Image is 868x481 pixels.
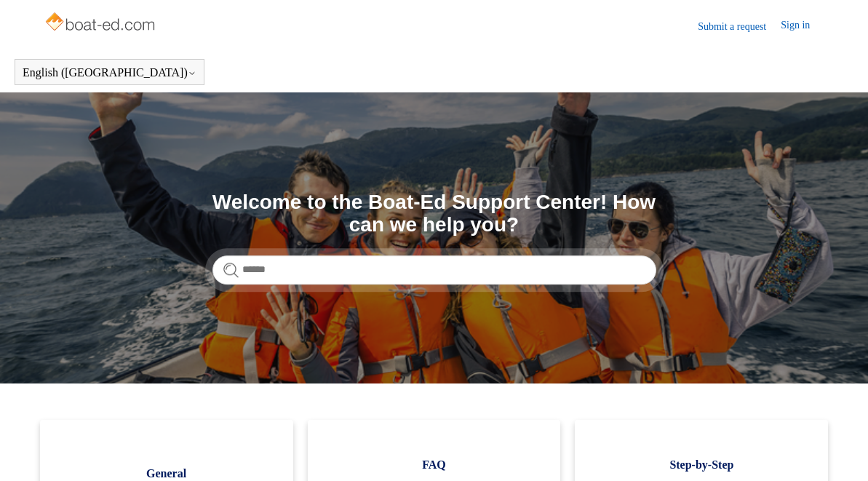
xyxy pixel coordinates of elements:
a: Sign in [781,17,824,35]
span: FAQ [330,456,539,474]
div: Live chat [819,432,857,470]
h1: Welcome to the Boat-Ed Support Center! How can we help you? [212,191,656,236]
button: English ([GEOGRAPHIC_DATA]) [23,66,196,79]
span: Step-by-Step [597,456,806,474]
a: Submit a request [698,19,781,34]
input: Search [212,255,656,285]
img: Boat-Ed Help Center home page [44,9,159,38]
